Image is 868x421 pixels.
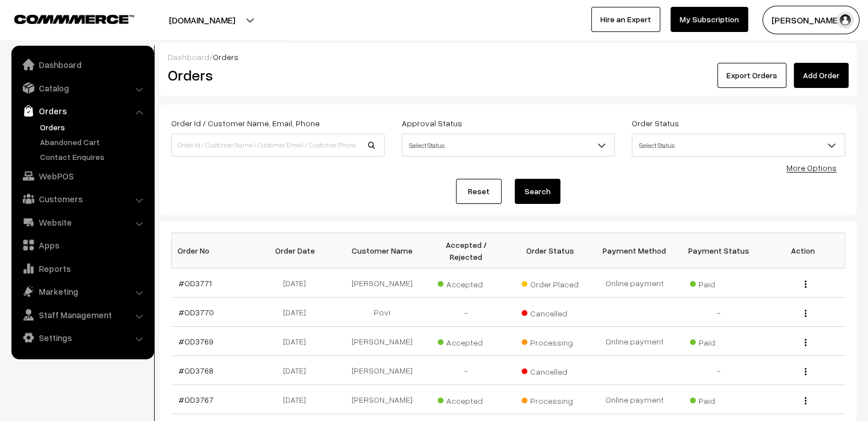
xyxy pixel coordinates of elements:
[805,368,806,375] img: Menu
[14,258,150,279] a: Reports
[424,298,508,327] td: -
[129,6,275,34] button: [DOMAIN_NAME]
[794,63,849,88] a: Add Order
[515,179,560,204] button: Search
[592,233,677,268] th: Payment Method
[168,66,383,84] h2: Orders
[37,136,150,148] a: Abandoned Cart
[402,135,615,155] span: Select Status
[837,11,854,29] img: user
[677,356,761,385] td: -
[179,278,212,288] a: #OD3771
[591,7,660,32] a: Hire an Expert
[172,233,256,268] th: Order No
[805,280,806,288] img: Menu
[761,233,845,268] th: Action
[179,336,213,346] a: #OD3769
[14,54,150,75] a: Dashboard
[592,268,677,298] td: Online payment
[786,163,837,173] a: More Options
[171,134,385,157] input: Order Id / Customer Name / Customer Email / Customer Phone
[340,268,425,298] td: [PERSON_NAME]
[256,268,340,298] td: [DATE]
[256,327,340,356] td: [DATE]
[340,385,425,414] td: [PERSON_NAME]
[438,392,495,407] span: Accepted
[522,392,579,407] span: Processing
[522,275,579,290] span: Order Placed
[213,52,239,62] span: Orders
[690,275,747,290] span: Paid
[256,233,340,268] th: Order Date
[424,356,508,385] td: -
[438,275,495,290] span: Accepted
[14,101,150,121] a: Orders
[522,363,579,378] span: Cancelled
[402,117,462,129] label: Approval Status
[677,298,761,327] td: -
[592,327,677,356] td: Online payment
[424,233,508,268] th: Accepted / Rejected
[592,385,677,414] td: Online payment
[171,117,320,129] label: Order Id / Customer Name, Email, Phone
[508,233,593,268] th: Order Status
[677,233,761,268] th: Payment Status
[717,63,786,88] button: Export Orders
[805,339,806,346] img: Menu
[690,334,747,348] span: Paid
[14,327,150,348] a: Settings
[14,212,150,232] a: Website
[340,327,425,356] td: [PERSON_NAME]
[438,334,495,348] span: Accepted
[671,7,748,32] a: My Subscription
[805,310,806,317] img: Menu
[456,179,502,204] a: Reset
[340,233,425,268] th: Customer Name
[340,298,425,327] td: Povi
[14,235,150,255] a: Apps
[179,395,213,404] a: #OD3767
[179,366,213,375] a: #OD3768
[14,15,134,23] img: COMMMERCE
[168,52,209,62] a: Dashboard
[14,166,150,186] a: WebPOS
[14,78,150,98] a: Catalog
[256,298,340,327] td: [DATE]
[14,281,150,302] a: Marketing
[14,189,150,209] a: Customers
[179,307,214,317] a: #OD3770
[37,151,150,163] a: Contact Enquires
[762,6,859,34] button: [PERSON_NAME] C
[37,121,150,133] a: Orders
[14,304,150,325] a: Staff Management
[168,51,849,63] div: /
[14,11,114,25] a: COMMMERCE
[690,392,747,407] span: Paid
[522,334,579,348] span: Processing
[256,385,340,414] td: [DATE]
[632,117,679,129] label: Order Status
[340,356,425,385] td: [PERSON_NAME]
[632,134,845,157] span: Select Status
[256,356,340,385] td: [DATE]
[402,134,615,157] span: Select Status
[632,135,845,155] span: Select Status
[522,304,579,319] span: Cancelled
[805,397,806,404] img: Menu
